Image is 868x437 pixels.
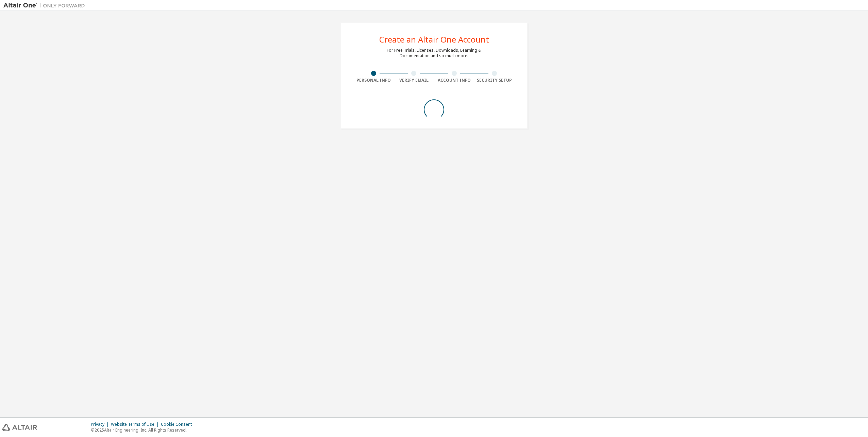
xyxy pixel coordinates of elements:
[353,78,394,83] div: Personal Info
[3,2,88,9] img: Altair One
[474,78,515,83] div: Security Setup
[387,48,481,59] div: For Free Trials, Licenses, Downloads, Learning & Documentation and so much more.
[379,35,489,44] div: Create an Altair One Account
[91,427,196,433] p: © 2025 Altair Engineering, Inc. All Rights Reserved.
[2,424,37,431] img: altair_logo.svg
[394,78,434,83] div: Verify Email
[111,422,161,427] div: Website Terms of Use
[434,78,474,83] div: Account Info
[161,422,196,427] div: Cookie Consent
[91,422,111,427] div: Privacy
